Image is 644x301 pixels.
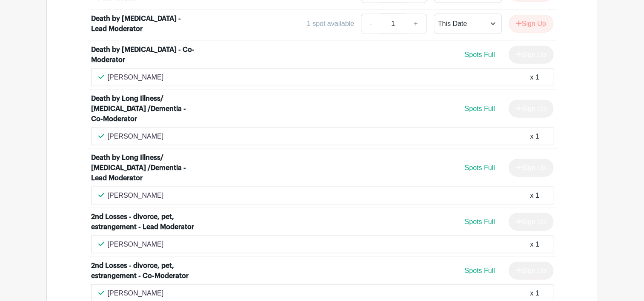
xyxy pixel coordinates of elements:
div: Death by Long Illness/ [MEDICAL_DATA] /Dementia - Co-Moderator [91,94,197,124]
span: Spots Full [464,267,495,274]
div: 2nd Losses - divorce, pet, estrangement - Co-Moderator [91,261,197,281]
p: [PERSON_NAME] [108,288,164,298]
p: [PERSON_NAME] [108,239,164,250]
div: x 1 [530,131,539,142]
p: [PERSON_NAME] [108,72,164,82]
div: Death by [MEDICAL_DATA] - Lead Moderator [91,14,197,34]
div: x 1 [530,190,539,201]
div: x 1 [530,239,539,250]
p: [PERSON_NAME] [108,190,164,201]
div: Death by Long Illness/ [MEDICAL_DATA] /Dementia - Lead Moderator [91,153,197,183]
p: [PERSON_NAME] [108,131,164,142]
div: x 1 [530,72,539,82]
a: - [361,14,381,34]
button: Sign Up [509,15,553,33]
span: Spots Full [464,218,495,225]
span: Spots Full [464,105,495,112]
a: + [405,14,426,34]
div: x 1 [530,288,539,298]
div: 1 spot available [307,19,354,29]
div: Death by [MEDICAL_DATA] - Co-Moderator [91,45,197,65]
div: 2nd Losses - divorce, pet, estrangement - Lead Moderator [91,212,197,232]
span: Spots Full [464,164,495,171]
span: Spots Full [464,51,495,58]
